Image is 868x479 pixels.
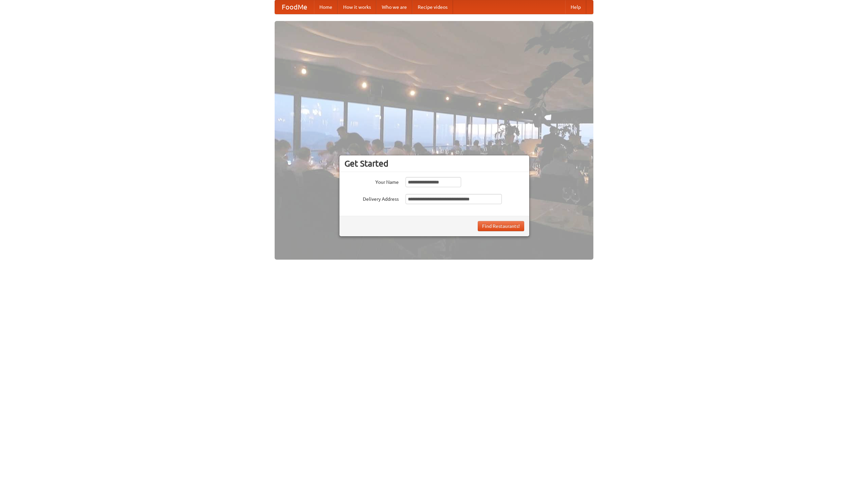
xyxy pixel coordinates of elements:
a: Help [565,0,586,14]
a: Who we are [376,0,412,14]
h3: Get Started [344,158,524,169]
label: Your Name [344,177,399,186]
a: How it works [338,0,376,14]
a: FoodMe [275,0,314,14]
a: Recipe videos [412,0,453,14]
a: Home [314,0,338,14]
label: Delivery Address [344,194,399,202]
button: Find Restaurants! [478,221,524,231]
